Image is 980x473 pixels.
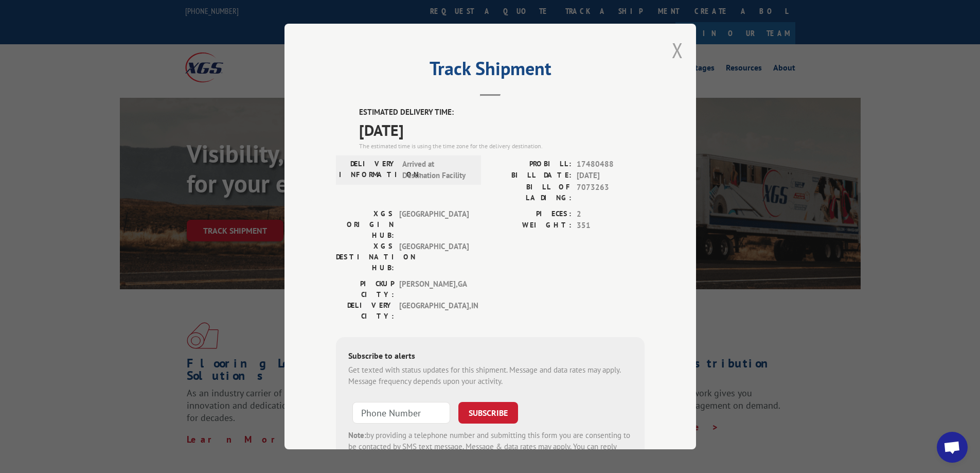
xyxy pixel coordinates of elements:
label: PIECES: [490,208,572,220]
label: WEIGHT: [490,220,572,232]
label: DELIVERY INFORMATION: [339,159,397,182]
label: PICKUP CITY: [336,278,394,300]
span: 2 [577,208,645,220]
div: The estimated time is using the time zone for the delivery destination. [359,142,645,151]
span: 17480488 [577,159,645,170]
div: by providing a telephone number and submitting this form you are consenting to be contacted by SM... [348,430,632,465]
label: ESTIMATED DELIVERY TIME: [359,107,645,118]
span: [GEOGRAPHIC_DATA] [399,208,469,241]
span: 7073263 [577,182,645,203]
span: [DATE] [577,170,645,182]
input: Phone Number [352,402,450,424]
label: BILL DATE: [490,170,572,182]
div: Subscribe to alerts [348,349,632,364]
div: Get texted with status updates for this shipment. Message and data rates may apply. Message frequ... [348,364,632,388]
span: [PERSON_NAME] , GA [399,278,469,300]
label: BILL OF LADING: [490,182,572,203]
label: DELIVERY CITY: [336,300,394,322]
div: Open chat [937,432,968,463]
span: Arrived at Destination Facility [402,159,472,182]
span: 351 [577,220,645,232]
label: XGS ORIGIN HUB: [336,208,394,241]
label: XGS DESTINATION HUB: [336,241,394,273]
span: [DATE] [359,118,645,142]
h2: Track Shipment [336,61,645,81]
span: [GEOGRAPHIC_DATA] [399,241,469,273]
label: PROBILL: [490,159,572,170]
span: [GEOGRAPHIC_DATA] , IN [399,300,469,322]
button: SUBSCRIBE [458,402,518,424]
strong: Note: [348,430,366,440]
button: Close modal [672,37,683,64]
